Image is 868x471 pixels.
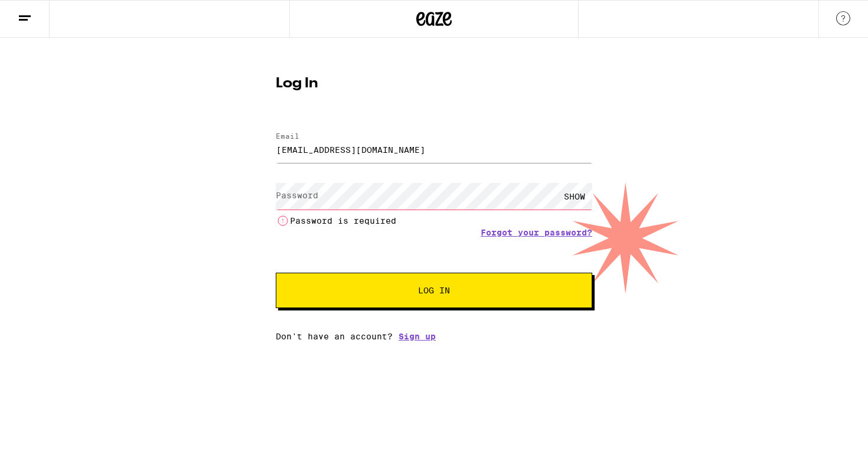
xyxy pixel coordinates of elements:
[276,132,299,140] label: Email
[276,332,592,341] div: Don't have an account?
[7,8,85,18] span: Hi. Need any help?
[481,228,592,237] a: Forgot your password?
[399,332,436,341] a: Sign up
[276,273,592,308] button: Log In
[418,286,450,295] span: Log In
[276,214,592,228] li: Password is required
[276,136,592,163] input: Email
[276,77,592,91] h1: Log In
[276,191,318,200] label: Password
[557,183,592,210] div: SHOW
